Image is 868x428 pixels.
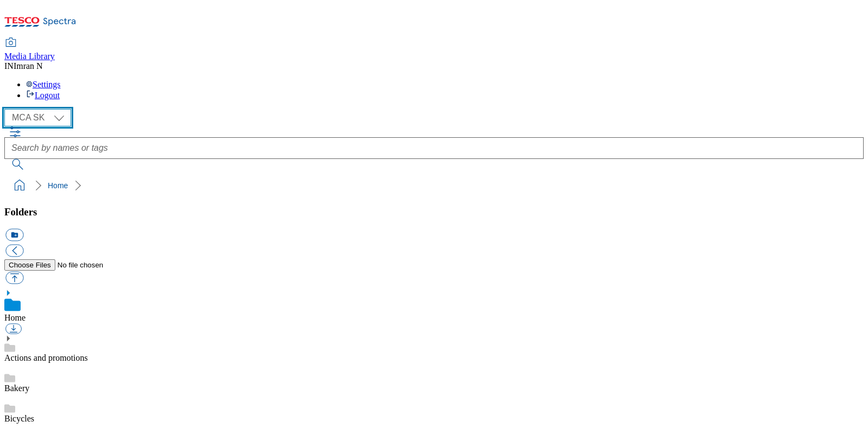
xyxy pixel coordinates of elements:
a: Logout [26,91,60,100]
a: home [11,177,28,194]
a: Bakery [4,384,29,393]
h3: Folders [4,206,864,218]
a: Media Library [4,39,55,61]
a: Actions and promotions [4,353,88,362]
a: Bicycles [4,414,34,423]
span: Imran N [14,61,43,71]
a: Settings [26,80,61,89]
a: Home [48,181,68,190]
a: Home [4,313,25,322]
span: IN [4,61,14,71]
span: Media Library [4,52,55,61]
nav: breadcrumb [4,175,864,196]
input: Search by names or tags [4,137,864,159]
